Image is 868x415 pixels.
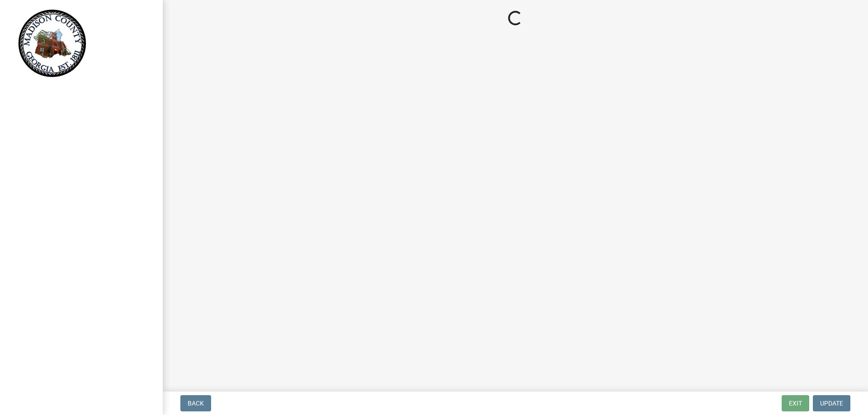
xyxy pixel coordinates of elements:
[188,400,204,407] span: Back
[813,395,850,411] button: Update
[782,395,809,411] button: Exit
[18,9,86,77] img: Madison County, Georgia
[180,395,211,411] button: Back
[820,400,843,407] span: Update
